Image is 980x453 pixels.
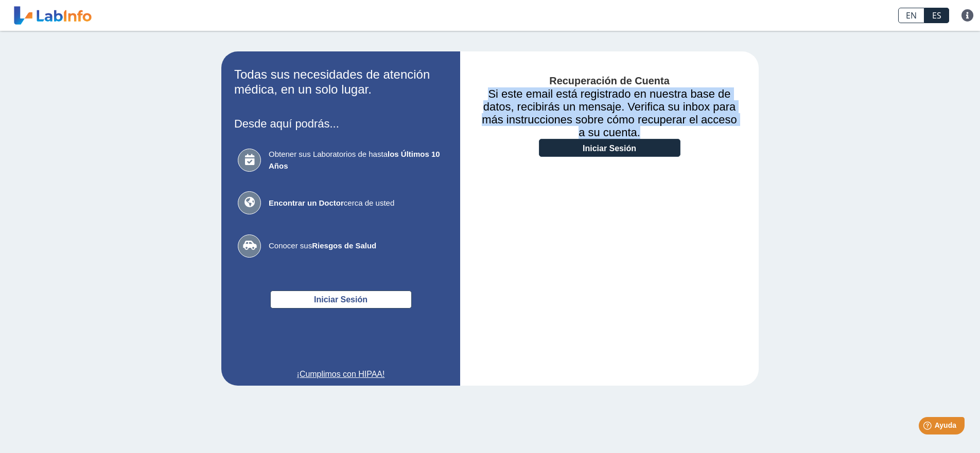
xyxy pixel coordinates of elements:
[888,413,969,442] iframe: Help widget launcher
[898,8,924,23] a: EN
[924,8,949,23] a: ES
[269,149,444,172] span: Obtener sus Laboratorios de hasta
[270,291,412,309] button: Iniciar Sesión
[234,67,447,97] h2: Todas sus necesidades de atención médica, en un solo lugar.
[234,368,447,380] a: ¡Cumplimos con HIPAA!
[234,117,447,130] h3: Desde aquí podrás...
[476,87,743,139] h3: Si este email está registrado en nuestra base de datos, recibirás un mensaje. Verifica su inbox p...
[269,198,344,207] b: Encontrar un Doctor
[269,240,444,252] span: Conocer sus
[312,241,376,250] b: Riesgos de Salud
[269,150,440,170] b: los Últimos 10 Años
[269,197,444,209] span: cerca de usted
[539,139,680,157] a: Iniciar Sesión
[476,75,743,87] h4: Recuperación de Cuenta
